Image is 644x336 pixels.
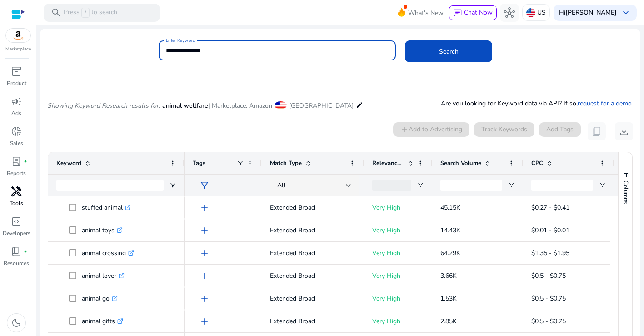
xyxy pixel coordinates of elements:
span: What's New [408,5,444,21]
button: Open Filter Menu [169,181,176,189]
i: Showing Keyword Research results for: [47,101,160,110]
span: Chat Now [464,8,493,17]
p: Product [7,79,26,87]
span: add [199,202,210,213]
span: 2.85K [440,317,457,326]
p: Very High [372,266,424,285]
span: $0.5 - $0.75 [531,317,566,326]
span: add [199,248,210,259]
p: Sales [10,139,23,147]
span: download [619,126,629,137]
button: Open Filter Menu [417,181,424,189]
p: Marketplace [5,46,31,53]
span: add [199,271,210,281]
span: Keyword [56,159,81,167]
p: Very High [372,221,424,240]
span: handyman [11,186,22,197]
span: $1.35 - $1.95 [531,249,569,257]
p: Very High [372,198,424,217]
span: 1.53K [440,294,457,303]
p: Very High [372,289,424,308]
span: add [199,316,210,327]
p: animal gifts [82,312,123,331]
mat-icon: edit [356,100,363,110]
span: lab_profile [11,156,22,167]
span: | Marketplace: Amazon [208,101,272,110]
span: keyboard_arrow_down [620,7,631,18]
span: chat [453,9,462,18]
p: Very High [372,312,424,331]
button: download [615,122,633,140]
span: dark_mode [11,317,22,328]
p: Ads [11,109,21,117]
span: add [199,225,210,236]
span: code_blocks [11,216,22,227]
p: animal lover [82,266,125,285]
span: Columns [622,181,630,204]
span: hub [504,7,515,18]
span: donut_small [11,126,22,137]
span: campaign [11,96,22,107]
span: animal wellfare [162,101,208,110]
p: US [537,5,546,20]
mat-label: Enter Keyword [166,37,195,44]
span: 3.66K [440,271,457,280]
p: Tools [10,199,23,207]
p: Developers [3,229,30,237]
p: Extended Broad [270,198,356,217]
span: book_4 [11,246,22,257]
p: animal toys [82,221,123,240]
input: CPC Filter Input [531,180,593,191]
span: 64.29K [440,249,460,257]
p: Resources [4,259,29,267]
span: / [81,8,90,18]
span: 14.43K [440,226,460,235]
span: [GEOGRAPHIC_DATA] [289,101,354,110]
span: Search Volume [440,159,481,167]
p: Press to search [64,8,117,18]
p: animal go [82,289,118,308]
p: Extended Broad [270,312,356,331]
b: [PERSON_NAME] [565,8,617,17]
span: All [277,181,285,190]
span: add [199,293,210,304]
span: inventory_2 [11,66,22,77]
input: Keyword Filter Input [56,180,164,191]
span: $0.27 - $0.41 [531,203,569,212]
p: Very High [372,244,424,262]
span: $0.5 - $0.75 [531,271,566,280]
button: Open Filter Menu [599,181,606,189]
p: Extended Broad [270,266,356,285]
button: hub [500,4,519,22]
p: animal crossing [82,244,134,262]
span: Search [439,47,459,56]
span: filter_alt [199,180,210,191]
span: fiber_manual_record [24,250,27,253]
span: search [51,7,62,18]
span: $0.5 - $0.75 [531,294,566,303]
span: CPC [531,159,543,167]
p: Extended Broad [270,221,356,240]
p: Extended Broad [270,289,356,308]
a: request for a demo [578,99,632,108]
p: Reports [7,169,26,177]
span: Tags [193,159,205,167]
p: Extended Broad [270,244,356,262]
button: Open Filter Menu [508,181,515,189]
p: stuffed animal [82,198,131,217]
span: $0.01 - $0.01 [531,226,569,235]
button: Search [405,40,492,62]
img: amazon.svg [6,29,30,42]
span: Match Type [270,159,302,167]
img: us.svg [526,8,535,17]
span: Relevance Score [372,159,404,167]
p: Hi [559,10,617,16]
input: Search Volume Filter Input [440,180,502,191]
span: 45.15K [440,203,460,212]
button: chatChat Now [449,5,497,20]
span: fiber_manual_record [24,160,27,163]
p: Are you looking for Keyword data via API? If so, . [441,99,633,108]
